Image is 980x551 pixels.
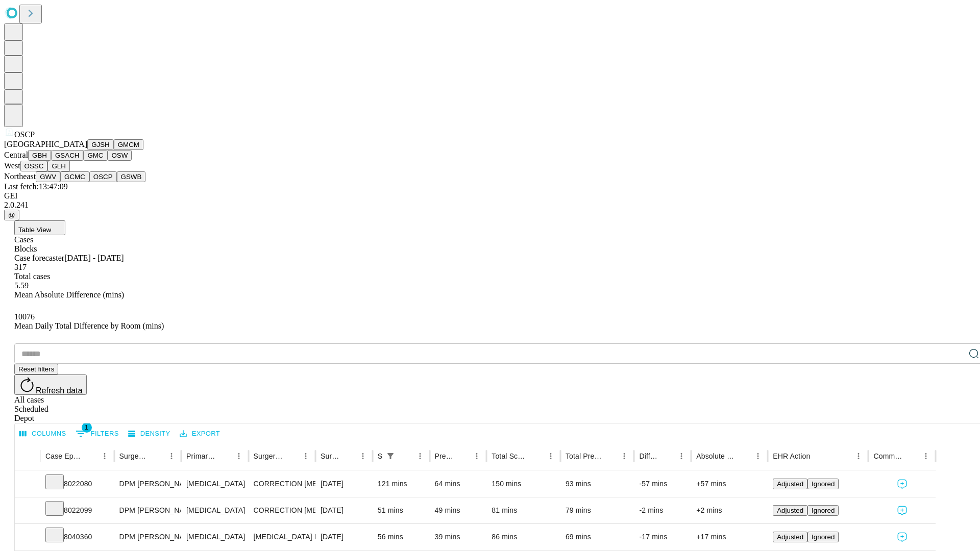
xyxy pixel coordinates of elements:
[321,452,340,460] div: Surgery Date
[812,533,835,541] span: Ignored
[435,471,482,497] div: 64 mins
[45,497,109,523] div: 8022099
[119,497,176,523] div: DPM [PERSON_NAME] [PERSON_NAME]
[82,422,92,433] span: 1
[674,449,689,463] button: Menu
[435,524,482,550] div: 39 mins
[28,150,51,161] button: GBH
[20,529,35,546] button: Expand
[696,471,763,497] div: +57 mins
[217,449,232,463] button: Sort
[492,497,555,523] div: 81 mins
[254,471,310,497] div: CORRECTION [MEDICAL_DATA], DOUBLE [MEDICAL_DATA]
[186,524,243,550] div: [MEDICAL_DATA]
[378,452,382,460] div: Scheduled In Room Duration
[807,505,839,516] button: Ignored
[812,507,835,514] span: Ignored
[20,475,35,493] button: Expand
[45,452,82,460] div: Case Epic Id
[321,524,367,550] div: [DATE]
[356,449,370,463] button: Menu
[4,182,68,191] span: Last fetch: 13:47:09
[186,452,216,460] div: Primary Service
[186,471,243,497] div: [MEDICAL_DATA]
[254,452,283,460] div: Surgery Name
[45,471,109,497] div: 8022080
[150,449,164,463] button: Sort
[851,449,866,463] button: Menu
[529,449,544,463] button: Sort
[164,449,179,463] button: Menu
[812,480,835,488] span: Ignored
[696,524,763,550] div: +17 mins
[321,497,367,523] div: [DATE]
[777,480,803,488] span: Adjusted
[97,449,112,463] button: Menu
[254,524,310,550] div: [MEDICAL_DATA] PLANTAR [MEDICAL_DATA]
[773,532,807,542] button: Adjusted
[435,452,455,460] div: Predicted In Room Duration
[617,449,631,463] button: Menu
[18,365,54,373] span: Reset filters
[321,471,367,497] div: [DATE]
[45,524,109,550] div: 8040360
[435,497,482,523] div: 49 mins
[492,471,555,497] div: 150 mins
[14,254,64,262] span: Case forecaster
[737,449,751,463] button: Sort
[14,130,35,139] span: OSCP
[4,161,20,170] span: West
[777,507,803,514] span: Adjusted
[4,151,28,159] span: Central
[383,449,398,463] div: 1 active filter
[777,533,803,541] span: Adjusted
[117,171,146,182] button: GSWB
[14,290,124,299] span: Mean Absolute Difference (mins)
[186,497,243,523] div: [MEDICAL_DATA]
[232,449,246,463] button: Menu
[89,171,117,182] button: OSCP
[14,312,35,321] span: 10076
[378,497,425,523] div: 51 mins
[383,449,398,463] button: Show filters
[83,449,97,463] button: Sort
[413,449,427,463] button: Menu
[73,425,121,442] button: Show filters
[773,452,810,460] div: EHR Action
[14,374,87,395] button: Refresh data
[566,497,629,523] div: 79 mins
[492,452,528,460] div: Total Scheduled Duration
[47,161,69,171] button: GLH
[603,449,617,463] button: Sort
[14,321,164,330] span: Mean Daily Total Difference by Room (mins)
[919,449,933,463] button: Menu
[470,449,484,463] button: Menu
[904,449,919,463] button: Sort
[14,272,50,281] span: Total cases
[17,426,69,442] button: Select columns
[14,220,65,235] button: Table View
[639,452,659,460] div: Difference
[83,150,107,161] button: GMC
[660,449,674,463] button: Sort
[8,211,15,219] span: @
[18,226,51,234] span: Table View
[639,524,686,550] div: -17 mins
[492,524,555,550] div: 86 mins
[341,449,356,463] button: Sort
[4,191,976,201] div: GEI
[566,471,629,497] div: 93 mins
[807,532,839,542] button: Ignored
[119,524,176,550] div: DPM [PERSON_NAME] [PERSON_NAME]
[544,449,558,463] button: Menu
[455,449,470,463] button: Sort
[566,524,629,550] div: 69 mins
[126,426,173,442] button: Density
[14,281,29,290] span: 5.59
[807,479,839,489] button: Ignored
[14,263,27,271] span: 317
[119,471,176,497] div: DPM [PERSON_NAME] [PERSON_NAME]
[119,452,149,460] div: Surgeon Name
[696,497,763,523] div: +2 mins
[773,505,807,516] button: Adjusted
